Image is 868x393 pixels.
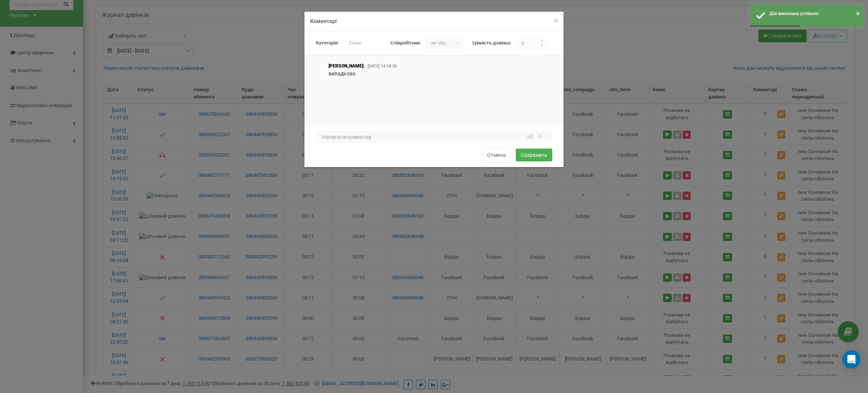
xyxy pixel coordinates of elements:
[344,37,370,49] p: Спам
[368,63,397,69] p: [DATE] 14:18:30
[516,149,552,161] button: Сохранить
[310,17,558,25] h4: Коментарі
[482,149,511,161] button: Отмена
[856,8,860,19] button: ×
[452,37,464,49] b: ▾
[329,70,529,77] p: випадково
[390,40,421,47] label: Співробітник:
[842,350,860,368] div: Open Intercom Messenger
[769,10,858,17] div: Дія виконана успішно
[554,16,558,25] span: ×
[472,40,512,47] label: Цінність дзвінка:
[316,40,339,47] label: Категорія:
[329,63,365,69] p: [PERSON_NAME]:
[426,37,452,49] p: не обрано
